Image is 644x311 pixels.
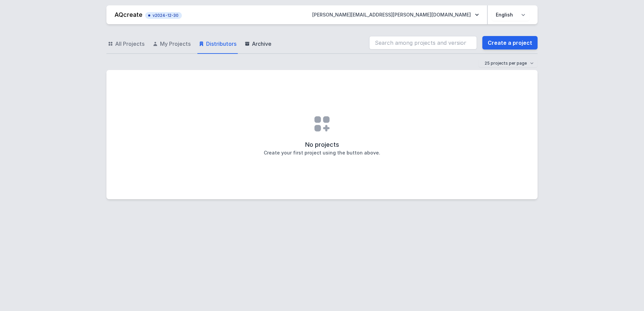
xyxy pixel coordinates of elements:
a: Create a project [482,36,538,49]
button: v2024-12-30 [145,11,182,19]
a: AQcreate [115,11,142,18]
span: Archive [252,40,271,48]
span: v2024-12-30 [149,13,179,18]
a: Distributors [197,34,238,54]
a: My Projects [151,34,192,54]
span: My Projects [160,40,191,48]
select: Choose language [492,9,529,21]
h3: Create your first project using the button above. [264,149,380,156]
span: All Projects [115,40,144,48]
input: Search among projects and versions... [369,36,477,49]
button: [PERSON_NAME][EMAIL_ADDRESS][PERSON_NAME][DOMAIN_NAME] [307,9,484,21]
a: All Projects [106,34,146,54]
span: Distributors [206,40,236,48]
h2: No projects [305,140,339,149]
a: Archive [243,34,273,54]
